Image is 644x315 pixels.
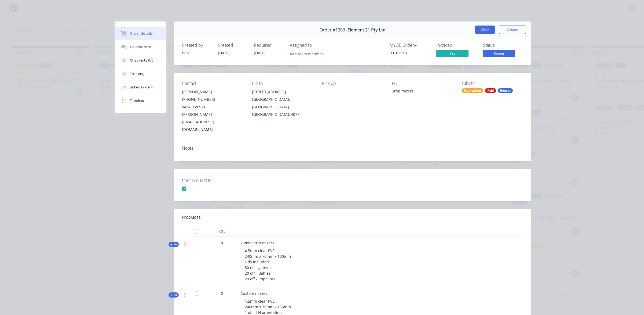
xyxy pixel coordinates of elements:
span: Yes [436,50,469,57]
button: Add team member [290,50,326,57]
span: 20 [220,240,224,246]
div: Linked Orders [130,85,153,90]
div: Paid [485,88,496,93]
div: 0434 958 971 [182,103,243,111]
div: Ben [182,50,211,56]
span: [DATE] [218,50,230,55]
div: Bill to [252,81,313,86]
span: Element 21 Pty Ltd [347,27,386,33]
div: 00102318 [390,50,430,56]
div: Qty [206,226,238,237]
div: Strip mixers [392,88,453,96]
div: Labels [462,81,523,86]
button: Tracking [115,67,166,81]
div: [PERSON_NAME][PHONE_NUMBER]0434 958 971[PERSON_NAME][EMAIL_ADDRESS][DOMAIN_NAME] [182,88,243,133]
div: Collaborate [130,45,151,49]
div: PO [392,81,453,86]
div: Notes [182,146,523,151]
button: Checklists 0/0 [115,54,166,67]
span: Custom mixers [240,291,267,296]
button: Options [499,26,526,34]
div: [PHONE_NUMBER] [182,96,243,103]
div: Checklists 0/0 [130,58,153,63]
span: Router [483,50,515,57]
div: [STREET_ADDRESS] [252,88,313,96]
span: Kit [170,242,177,246]
div: Products [182,214,201,221]
div: [GEOGRAPHIC_DATA], [GEOGRAPHIC_DATA], [GEOGRAPHIC_DATA], 4077 [252,96,313,118]
button: Collaborate [115,40,166,54]
div: Kit [169,292,179,298]
div: [PERSON_NAME] [182,88,243,96]
div: Status [483,43,523,48]
span: Order #1263 - [320,27,347,33]
div: Fabrication [462,88,483,93]
div: Required [254,43,283,48]
div: Tracking [130,71,145,76]
label: Checked MYOB [182,177,249,184]
button: Add team member [287,50,326,57]
div: MYOB Order # [390,43,430,48]
div: Order details [130,31,153,36]
div: Router [498,88,513,93]
div: Invoiced [436,43,477,48]
div: [PERSON_NAME][EMAIL_ADDRESS][DOMAIN_NAME] [182,111,243,133]
button: Order details [115,27,166,40]
span: Kit [170,293,177,297]
div: Created by [182,43,211,48]
div: Assigned to [290,43,343,48]
div: Timeline [130,98,144,103]
span: 70mm strip mixers [240,240,274,245]
span: 4.5mm clear PVC 240mm x 70mm x 100mm Lids included 30 off - gates 20 off - Baffles 20 off - Impel... [245,248,291,281]
button: Linked Orders [115,81,166,94]
div: Created [218,43,247,48]
button: Router [483,50,515,58]
button: Timeline [115,94,166,108]
div: [STREET_ADDRESS][GEOGRAPHIC_DATA], [GEOGRAPHIC_DATA], [GEOGRAPHIC_DATA], 4077 [252,88,313,118]
div: Kit [169,242,179,247]
span: 2 [221,291,223,296]
span: [DATE] [254,50,266,55]
button: Close [475,26,495,34]
div: Pick up [322,81,383,86]
div: Contact [182,81,243,86]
